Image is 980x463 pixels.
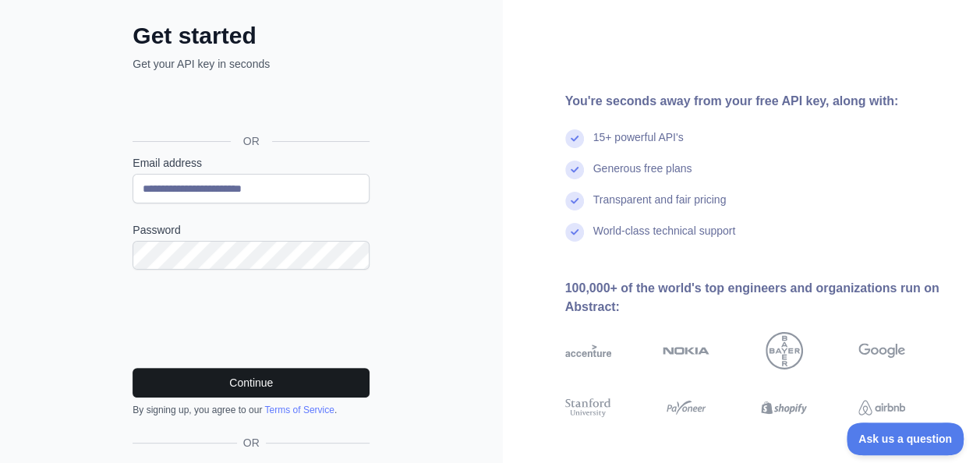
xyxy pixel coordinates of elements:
iframe: Sign in with Google Button [125,89,374,123]
img: nokia [663,332,709,369]
img: stanford university [565,396,612,419]
img: accenture [565,332,612,369]
span: OR [231,133,272,149]
div: World-class technical support [593,223,736,254]
h2: Get started [133,22,370,50]
img: check mark [565,161,584,179]
span: OR [237,435,266,451]
img: shopify [761,396,808,419]
div: 100,000+ of the world's top engineers and organizations run on Abstract: [565,279,956,316]
img: google [858,332,905,369]
img: bayer [766,332,803,369]
img: check mark [565,223,584,242]
iframe: reCAPTCHA [133,288,370,349]
div: By signing up, you agree to our . [133,404,370,416]
label: Password [133,222,370,238]
div: You're seconds away from your free API key, along with: [565,92,956,111]
div: 15+ powerful API's [593,129,684,161]
a: Terms of Service [264,405,334,415]
iframe: Toggle Customer Support [847,422,964,455]
div: Generous free plans [593,161,692,192]
img: airbnb [858,396,905,419]
img: check mark [565,129,584,148]
div: Transparent and fair pricing [593,192,727,223]
button: Continue [133,368,370,398]
p: Get your API key in seconds [133,56,370,72]
img: payoneer [663,396,709,419]
label: Email address [133,155,370,171]
img: check mark [565,192,584,210]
